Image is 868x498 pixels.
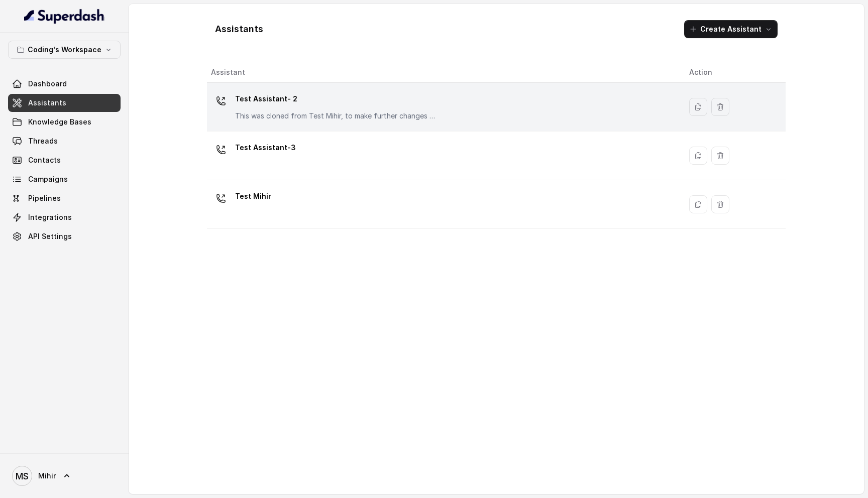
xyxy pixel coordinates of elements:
[28,231,72,241] span: API Settings
[28,212,72,222] span: Integrations
[8,113,121,131] a: Knowledge Bases
[8,75,121,93] a: Dashboard
[681,62,786,83] th: Action
[8,41,121,59] button: Coding's Workspace
[28,44,101,56] p: Coding's Workspace
[28,117,91,127] span: Knowledge Bases
[235,91,436,107] p: Test Assistant- 2
[8,132,121,150] a: Threads
[8,189,121,207] a: Pipelines
[24,8,105,24] img: light.svg
[8,462,121,490] a: Mihir
[215,21,263,37] h1: Assistants
[28,155,61,165] span: Contacts
[235,140,296,156] p: Test Assistant-3
[684,20,778,38] button: Create Assistant
[28,193,61,203] span: Pipelines
[28,79,67,89] span: Dashboard
[16,471,29,481] text: MS
[8,208,121,226] a: Integrations
[28,98,66,108] span: Assistants
[207,62,681,83] th: Assistant
[28,136,58,146] span: Threads
[8,151,121,169] a: Contacts
[235,188,271,204] p: Test Mihir
[8,170,121,188] a: Campaigns
[38,471,56,481] span: Mihir
[8,227,121,245] a: API Settings
[8,94,121,112] a: Assistants
[28,174,68,184] span: Campaigns
[235,111,436,121] p: This was cloned from Test Mihir, to make further changes as discussed with the Superdash team.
